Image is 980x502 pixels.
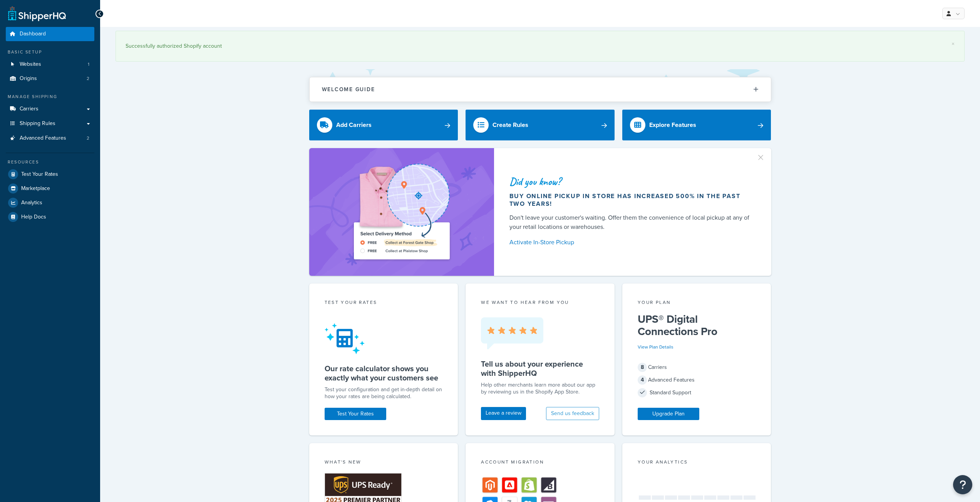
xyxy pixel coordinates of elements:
div: Advanced Features [638,375,756,385]
div: Basic Setup [6,49,94,55]
span: Marketplace [21,185,50,192]
a: Websites1 [6,57,94,72]
a: Explore Features [622,110,771,140]
li: Advanced Features [6,131,94,145]
div: Standard Support [638,387,756,398]
a: Test Your Rates [325,408,386,420]
div: Account Migration [481,459,599,467]
button: Send us feedback [546,407,599,420]
span: Advanced Features [20,135,66,142]
span: 2 [87,135,89,142]
a: Upgrade Plan [638,408,699,420]
button: Welcome Guide [310,77,771,102]
span: 2 [87,75,89,82]
span: Carriers [20,106,39,112]
h5: Our rate calculator shows you exactly what your customers see [325,364,443,382]
a: Advanced Features2 [6,131,94,145]
span: Test Your Rates [21,171,58,178]
span: Help Docs [21,214,46,220]
span: Websites [20,61,41,68]
div: Test your configuration and get in-depth detail on how your rates are being calculated. [325,386,443,400]
a: Dashboard [6,27,94,41]
div: Your Analytics [638,459,756,467]
a: Activate In-Store Pickup [509,237,753,248]
a: Origins2 [6,72,94,86]
a: Leave a review [481,407,526,420]
h5: Tell us about your experience with ShipperHQ [481,359,599,378]
span: Origins [20,75,37,82]
h2: Welcome Guide [322,87,375,92]
span: 1 [88,61,89,68]
div: Create Rules [493,120,528,130]
div: Add Carriers [336,120,372,130]
div: Explore Features [649,120,696,130]
div: Don't leave your customer's waiting. Offer them the convenience of local pickup at any of your re... [509,213,753,232]
span: Analytics [21,200,42,206]
span: 8 [638,363,647,372]
div: Carriers [638,362,756,373]
button: Open Resource Center [953,475,972,494]
div: Test your rates [325,299,443,308]
a: × [952,41,955,47]
a: View Plan Details [638,344,673,350]
a: Analytics [6,196,94,210]
div: Successfully authorized Shopify account [126,41,955,52]
a: Carriers [6,102,94,116]
a: Add Carriers [309,110,458,140]
div: Did you know? [509,176,753,187]
div: Buy online pickup in store has increased 500% in the past two years! [509,192,753,208]
a: Marketplace [6,182,94,195]
div: Resources [6,159,94,165]
h5: UPS® Digital Connections Pro [638,313,756,338]
a: Create Rules [466,110,615,140]
span: Dashboard [20,31,46,37]
p: Help other merchants learn more about our app by reviewing us in the Shopify App Store. [481,382,599,395]
a: Help Docs [6,210,94,224]
li: Websites [6,57,94,72]
a: Test Your Rates [6,167,94,181]
span: Shipping Rules [20,120,55,127]
img: ad-shirt-map-b0359fc47e01cab431d101c4b569394f6a03f54285957d908178d52f29eb9668.png [332,160,471,264]
p: we want to hear from you [481,299,599,306]
span: 4 [638,375,647,385]
a: Shipping Rules [6,117,94,131]
div: What's New [325,459,443,467]
div: Your Plan [638,299,756,308]
li: Origins [6,72,94,86]
div: Manage Shipping [6,93,94,100]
